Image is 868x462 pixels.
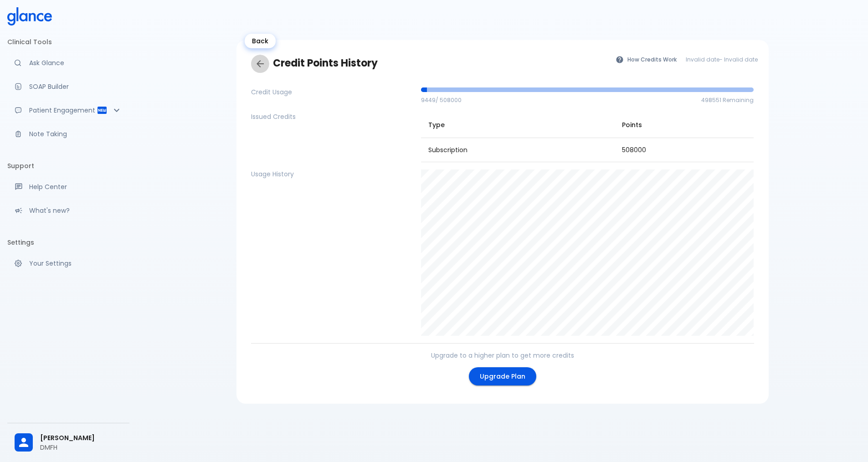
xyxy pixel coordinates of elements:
[245,34,276,48] div: Back
[29,129,122,139] p: Note Taking
[29,182,122,191] p: Help Center
[421,112,615,138] th: Type
[7,124,129,144] a: Advanced note-taking
[7,155,129,177] li: Support
[251,55,611,73] h3: Credit Points History
[7,100,129,120] div: Patient Reports & Referrals
[7,31,129,53] li: Clinical Tools
[469,367,536,386] a: Upgrade Plan
[29,82,122,91] p: SOAP Builder
[615,138,754,162] td: 508000
[7,427,129,458] div: [PERSON_NAME]DMFH
[40,433,122,443] span: [PERSON_NAME]
[7,253,129,273] a: Manage your settings
[724,56,758,63] time: Invalid date
[701,96,754,104] span: 498551 Remaining
[7,231,129,253] li: Settings
[421,138,615,162] td: Subscription
[251,112,414,121] p: Issued Credits
[686,55,758,64] span: -
[29,259,122,268] p: Your Settings
[615,112,754,138] th: Points
[29,58,122,67] p: Ask Glance
[29,206,122,215] p: What's new?
[7,200,129,221] div: Recent updates and feature releases
[7,77,129,97] a: Docugen: Compose a clinical documentation in seconds
[421,96,462,104] span: 9449 / 508000
[611,53,682,66] button: How Credits Work
[251,55,269,73] a: Back
[251,87,414,97] p: Credit Usage
[431,351,574,360] p: Upgrade to a higher plan to get more credits
[7,177,129,197] a: Get help from our support team
[686,56,719,63] time: Invalid date
[7,53,129,73] a: Moramiz: Find ICD10AM codes instantly
[251,169,414,179] p: Usage History
[40,443,122,452] p: DMFH
[29,106,97,115] p: Patient Engagement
